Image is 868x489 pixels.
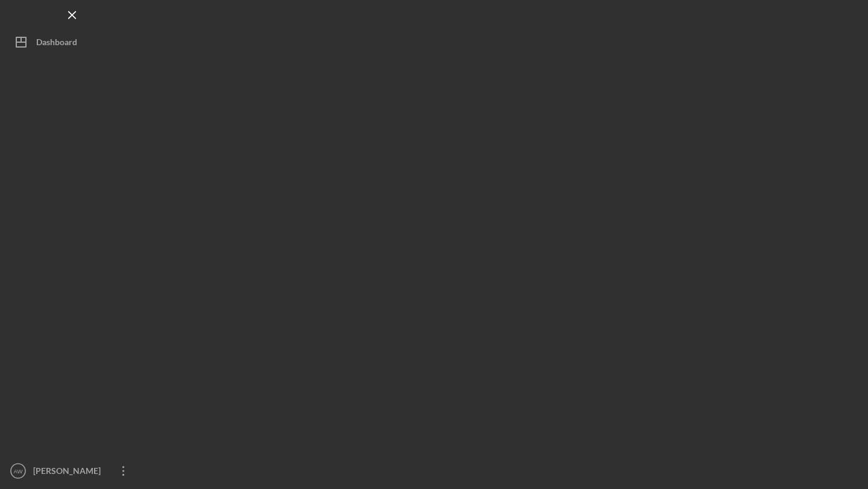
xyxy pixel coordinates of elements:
[6,459,139,483] button: AW[PERSON_NAME]
[6,30,139,54] button: Dashboard
[13,468,23,475] text: AW
[30,459,108,486] div: [PERSON_NAME]
[36,30,77,57] div: Dashboard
